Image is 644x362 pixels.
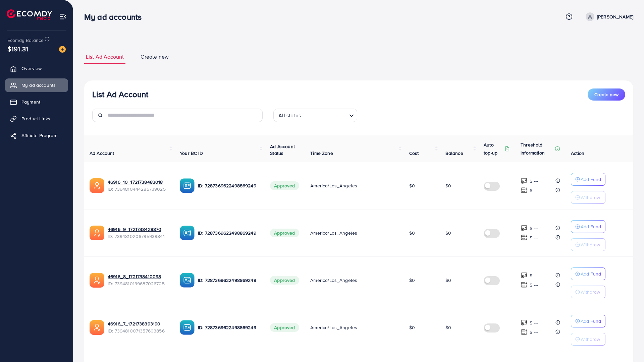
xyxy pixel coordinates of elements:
span: Ad Account [90,150,114,157]
button: Withdraw [571,238,605,251]
img: ic-ba-acc.ded83a64.svg [180,320,195,335]
span: $0 [445,230,451,236]
span: ID: 7394810444285739025 [108,186,169,192]
input: Search for option [303,109,346,120]
span: Cost [409,150,419,157]
span: ID: 7394810206795939841 [108,233,169,240]
span: $0 [409,324,415,331]
img: logo [7,9,52,20]
button: Create new [588,88,625,101]
span: Time Zone [310,150,333,157]
p: Withdraw [581,335,600,343]
img: ic-ads-acc.e4c84228.svg [90,178,104,193]
span: Product Links [21,115,50,122]
p: ID: 7287369622498869249 [198,323,259,331]
button: Withdraw [571,286,605,298]
h3: List Ad Account [92,89,148,99]
div: Search for option [273,109,357,122]
img: top-up amount [521,328,528,336]
p: ID: 7287369622498869249 [198,182,259,190]
span: $0 [445,182,451,189]
p: Withdraw [581,193,600,201]
p: $ --- [530,224,538,232]
p: $ --- [530,271,538,280]
p: Auto top-up [484,141,503,157]
span: $0 [445,324,451,331]
span: Create new [141,53,169,61]
img: top-up amount [521,177,528,184]
div: <span class='underline'>46916_10_1721738483018</span></br>7394810444285739025 [108,179,169,192]
button: Add Fund [571,267,605,280]
p: Add Fund [581,223,601,231]
p: $ --- [530,177,538,185]
span: Ecomdy Balance [7,37,44,44]
span: Approved [270,229,299,237]
span: Ad Account Status [270,143,295,157]
p: ID: 7287369622498869249 [198,276,259,284]
img: ic-ads-acc.e4c84228.svg [90,226,104,240]
img: ic-ba-acc.ded83a64.svg [180,273,195,288]
p: Withdraw [581,241,600,249]
a: 46916_10_1721738483018 [108,179,163,185]
p: ID: 7287369622498869249 [198,229,259,237]
button: Add Fund [571,220,605,233]
span: $0 [409,277,415,284]
a: Overview [5,62,68,75]
p: Add Fund [581,270,601,278]
img: top-up amount [521,234,528,241]
div: <span class='underline'>46916_8_1721738410098</span></br>7394810139687026705 [108,273,169,287]
button: Add Fund [571,173,605,186]
p: Add Fund [581,317,601,325]
p: Add Fund [581,175,601,183]
img: menu [59,13,67,20]
span: ID: 7394810071357603856 [108,327,169,334]
span: Overview [21,65,42,72]
a: My ad accounts [5,78,68,92]
p: $ --- [530,186,538,194]
span: All status [277,111,302,120]
a: Affiliate Program [5,129,68,142]
span: Approved [270,276,299,285]
img: ic-ba-acc.ded83a64.svg [180,178,195,193]
img: top-up amount [521,319,528,326]
span: America/Los_Angeles [310,277,357,284]
a: 46916_8_1721738410098 [108,273,161,280]
button: Withdraw [571,333,605,346]
a: 46916_9_1721738429870 [108,226,161,233]
a: [PERSON_NAME] [583,12,633,21]
span: America/Los_Angeles [310,230,357,236]
img: top-up amount [521,281,528,288]
p: $ --- [530,319,538,327]
span: Action [571,150,584,157]
div: <span class='underline'>46916_9_1721738429870</span></br>7394810206795939841 [108,226,169,240]
span: $0 [409,182,415,189]
div: <span class='underline'>46916_7_1721738393190</span></br>7394810071357603856 [108,320,169,334]
span: America/Los_Angeles [310,324,357,331]
span: My ad accounts [21,82,56,88]
p: $ --- [530,328,538,336]
p: Threshold information [521,141,553,157]
img: top-up amount [521,187,528,194]
button: Withdraw [571,191,605,204]
span: $0 [445,277,451,284]
img: ic-ba-acc.ded83a64.svg [180,226,195,240]
p: [PERSON_NAME] [597,13,633,21]
span: Create new [594,91,619,98]
span: ID: 7394810139687026705 [108,280,169,287]
span: List Ad Account [86,53,124,61]
span: $191.31 [7,44,28,54]
span: America/Los_Angeles [310,182,357,189]
span: $0 [409,230,415,236]
a: Payment [5,95,68,109]
img: top-up amount [521,272,528,279]
img: ic-ads-acc.e4c84228.svg [90,320,104,335]
p: $ --- [530,234,538,242]
p: $ --- [530,281,538,289]
img: top-up amount [521,225,528,232]
a: Product Links [5,112,68,125]
span: Your BC ID [180,150,203,157]
p: Withdraw [581,288,600,296]
img: image [59,46,66,53]
h3: My ad accounts [84,12,147,22]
